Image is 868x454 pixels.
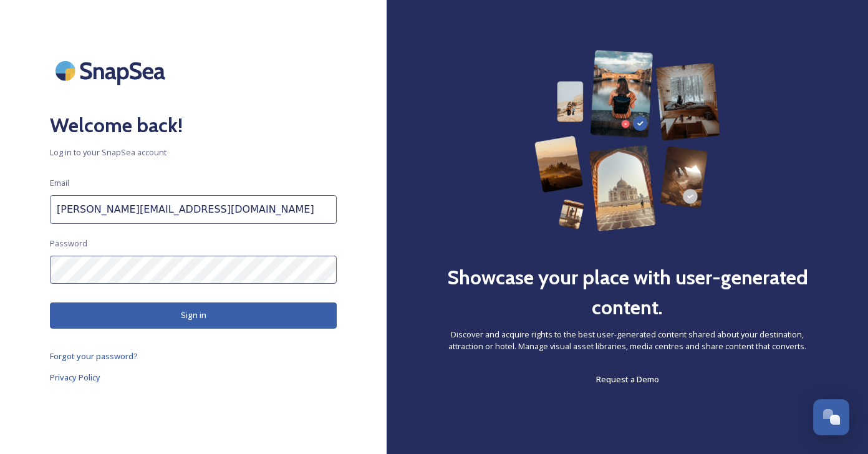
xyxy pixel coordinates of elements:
input: john.doe@snapsea.io [50,195,337,224]
a: Privacy Policy [50,370,337,385]
img: SnapSea Logo [50,50,175,92]
a: Request a Demo [596,372,659,387]
button: Open Chat [813,399,849,435]
span: Request a Demo [596,374,659,385]
h2: Welcome back! [50,110,337,140]
h2: Showcase your place with user-generated content. [436,263,818,322]
span: Privacy Policy [50,372,100,383]
span: Email [50,177,69,189]
button: Sign in [50,302,337,328]
img: 63b42ca75bacad526042e722_Group%20154-p-800.png [534,50,720,231]
span: Forgot your password? [50,350,138,362]
span: Discover and acquire rights to the best user-generated content shared about your destination, att... [436,329,818,352]
span: Password [50,238,87,249]
a: Forgot your password? [50,349,337,364]
span: Log in to your SnapSea account [50,147,337,158]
